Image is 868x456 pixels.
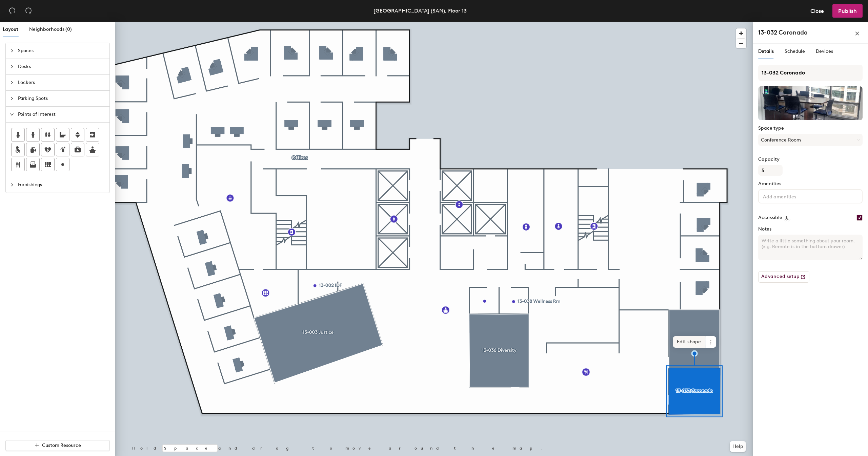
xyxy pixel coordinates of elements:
[42,442,81,448] span: Custom Resource
[18,91,105,106] span: Parking Spots
[758,48,774,54] span: Details
[9,7,16,14] span: undo
[18,75,105,90] span: Lockers
[3,26,18,32] span: Layout
[374,6,467,15] div: [GEOGRAPHIC_DATA] (SAN), Floor 13
[10,81,14,85] span: collapsed
[855,31,860,36] span: close
[10,112,14,116] span: expanded
[758,134,863,146] button: Conference Room
[730,441,746,452] button: Help
[758,86,863,120] img: The space named 13-032 Coronado
[758,181,863,187] label: Amenities
[832,4,863,18] button: Publish
[18,59,105,74] span: Desks
[5,4,19,18] button: Undo (⌘ + Z)
[10,183,14,187] span: collapsed
[758,157,863,162] label: Capacity
[10,49,14,53] span: collapsed
[758,126,863,131] label: Space type
[10,65,14,69] span: collapsed
[18,43,105,59] span: Spaces
[758,215,782,220] label: Accessible
[22,4,35,18] button: Redo (⌘ + ⇧ + Z)
[785,48,805,54] span: Schedule
[5,440,110,451] button: Custom Resource
[29,26,72,32] span: Neighborhoods (0)
[673,336,705,348] span: Edit shape
[816,48,833,54] span: Devices
[10,96,14,101] span: collapsed
[758,226,863,232] label: Notes
[838,8,857,14] span: Publish
[805,4,830,18] button: Close
[18,177,105,193] span: Furnishings
[18,107,105,122] span: Points of Interest
[810,8,824,14] span: Close
[758,28,808,37] h4: 13-032 Coronado
[758,271,809,283] button: Advanced setup
[762,192,823,200] input: Add amenities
